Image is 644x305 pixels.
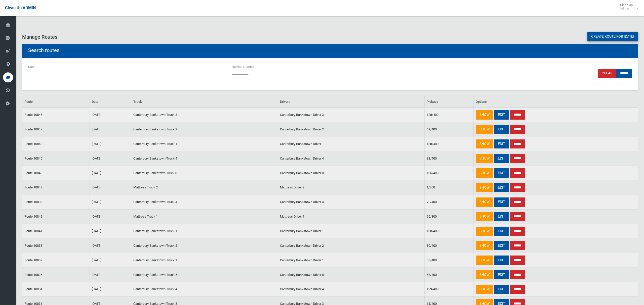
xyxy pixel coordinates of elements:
[22,108,90,122] td: Route 10846
[474,96,638,108] th: Options
[476,227,493,236] a: SHOW
[424,122,473,137] td: 69/400
[22,268,90,282] td: Route 10836
[131,137,278,151] td: Canterbury Bankstown Truck 1
[278,166,424,180] td: Canterbury Bankstown Driver 3
[131,224,278,238] td: Canterbury Bankstown Truck 1
[494,139,509,149] a: EDIT
[278,108,424,122] td: Canterbury Bankstown Driver 3
[424,195,473,209] td: 72/400
[494,256,509,265] a: EDIT
[131,195,278,209] td: Canterbury Bankstown Truck 4
[476,125,493,134] a: SHOW
[22,34,638,40] h3: Manage Routes
[22,180,90,195] td: Route 10843
[278,137,424,151] td: Canterbury Bankstown Driver 1
[424,96,473,108] th: Pickups
[494,285,509,294] a: EDIT
[476,139,493,149] a: SHOW
[476,110,493,120] a: SHOW
[476,154,493,163] a: SHOW
[131,282,278,296] td: Canterbury Bankstown Truck 4
[90,108,131,122] td: [DATE]
[424,151,473,166] td: 83/400
[22,238,90,253] td: Route 10838
[131,238,278,253] td: Canterbury Bankstown Truck 2
[587,32,638,41] a: Create route for [DATE]
[476,197,493,207] a: SHOW
[90,180,131,195] td: [DATE]
[131,209,278,224] td: Mattress Truck 1
[131,166,278,180] td: Canterbury Bankstown Truck 3
[131,268,278,282] td: Canterbury Bankstown Truck 5
[476,212,493,221] a: SHOW
[476,285,493,294] a: SHOW
[278,282,424,296] td: Canterbury Bankstown Driver 4
[278,209,424,224] td: Mattress Driver 1
[90,209,131,224] td: [DATE]
[131,253,278,268] td: Canterbury Bankstown Truck 1
[424,209,473,224] td: 95/300
[22,253,90,268] td: Route 10832
[90,268,131,282] td: [DATE]
[22,45,65,55] header: Search routes
[476,183,493,192] a: SHOW
[90,137,131,151] td: [DATE]
[476,241,493,250] a: SHOW
[278,268,424,282] td: Canterbury Bankstown Driver 5
[494,154,509,163] a: EDIT
[620,7,633,11] small: Admin
[231,64,254,70] label: Booking Number
[424,137,473,151] td: 138/400
[476,270,493,279] a: SHOW
[90,122,131,137] td: [DATE]
[22,195,90,209] td: Route 10839
[476,168,493,178] a: SHOW
[22,166,90,180] td: Route 10840
[131,122,278,137] td: Canterbury Bankstown Truck 2
[424,238,473,253] td: 89/400
[131,151,278,166] td: Canterbury Bankstown Truck 4
[278,195,424,209] td: Canterbury Bankstown Driver 4
[90,224,131,238] td: [DATE]
[494,241,509,250] a: EDIT
[90,151,131,166] td: [DATE]
[476,256,493,265] a: SHOW
[90,96,131,108] th: Date
[22,224,90,238] td: Route 10841
[90,282,131,296] td: [DATE]
[494,212,509,221] a: EDIT
[424,268,473,282] td: 57/400
[598,69,616,78] a: Clear
[22,122,90,137] td: Route 10847
[131,96,278,108] th: Truck
[131,108,278,122] td: Canterbury Bankstown Truck 3
[494,270,509,279] a: EDIT
[22,151,90,166] td: Route 10845
[424,224,473,238] td: 108/400
[618,3,638,11] span: Clean Up
[424,166,473,180] td: 106/400
[90,253,131,268] td: [DATE]
[424,253,473,268] td: 88/400
[22,96,90,108] th: Route
[90,238,131,253] td: [DATE]
[278,180,424,195] td: Mattress Driver 2
[494,125,509,134] a: EDIT
[90,166,131,180] td: [DATE]
[90,195,131,209] td: [DATE]
[278,253,424,268] td: Canterbury Bankstown Driver 1
[494,197,509,207] a: EDIT
[22,209,90,224] td: Route 10842
[424,180,473,195] td: 1/300
[494,183,509,192] a: EDIT
[494,110,509,120] a: EDIT
[494,168,509,178] a: EDIT
[278,238,424,253] td: Canterbury Bankstown Driver 2
[278,96,424,108] th: Drivers
[424,282,473,296] td: 129/400
[131,180,278,195] td: Mattress Truck 2
[494,227,509,236] a: EDIT
[22,137,90,151] td: Route 10848
[278,122,424,137] td: Canterbury Bankstown Driver 2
